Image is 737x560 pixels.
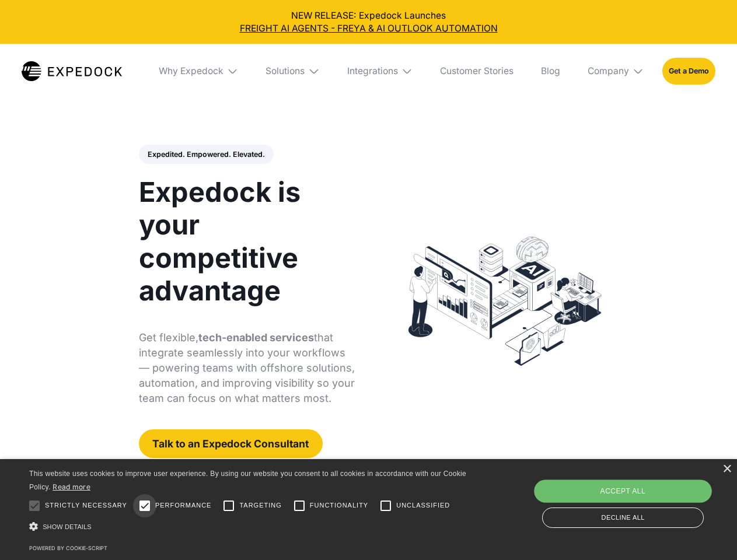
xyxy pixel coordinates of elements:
[9,22,728,35] a: FREIGHT AI AGENTS - FREYA & AI OUTLOOK AUTOMATION
[578,44,653,99] div: Company
[159,65,223,77] div: Why Expedock
[338,44,422,99] div: Integrations
[149,44,247,99] div: Why Expedock
[257,44,329,99] div: Solutions
[139,429,323,458] a: Talk to an Expedock Consultant
[396,501,450,510] span: Unclassified
[29,519,470,535] div: Show details
[43,523,92,530] span: Show details
[534,480,711,503] div: Accept all
[139,330,355,406] p: Get flexible, that integrate seamlessly into your workflows — powering teams with offshore soluti...
[29,545,107,551] a: Powered by cookie-script
[198,331,314,344] strong: tech-enabled services
[239,501,281,510] span: Targeting
[266,65,305,77] div: Solutions
[347,65,398,77] div: Integrations
[588,65,629,77] div: Company
[139,176,355,307] h1: Expedock is your competitive advantage
[431,44,522,99] a: Customer Stories
[543,434,737,560] iframe: Chat Widget
[9,9,728,35] div: NEW RELEASE: Expedock Launches
[29,470,466,491] span: This website uses cookies to improve user experience. By using our website you consent to all coo...
[53,482,90,491] a: Read more
[310,501,368,510] span: Functionality
[532,44,569,99] a: Blog
[662,58,715,84] a: Get a Demo
[155,501,212,510] span: Performance
[45,501,127,510] span: Strictly necessary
